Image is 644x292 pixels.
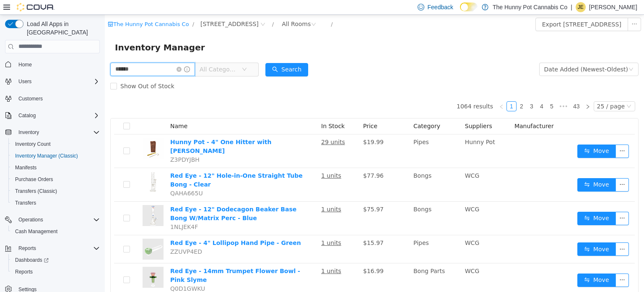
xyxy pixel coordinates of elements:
img: Red Eye - 4" Lollipop Hand Pipe - Green hero shot [38,224,59,245]
span: Feedback [428,3,453,11]
span: $75.97 [258,191,279,198]
span: Category [309,108,335,115]
span: Z3PDYJBH [65,142,95,148]
div: 25 / page [492,87,520,96]
span: Home [15,59,100,70]
span: Cash Management [12,226,100,237]
span: 495 Welland Ave [96,5,154,14]
span: / [226,6,228,13]
li: 2 [412,87,422,97]
a: Dashboards [12,255,52,265]
button: icon: swapMove [473,228,511,241]
li: 4 [432,87,442,97]
span: Manifests [12,163,100,173]
a: Dashboards [8,254,103,266]
span: Suppliers [360,108,387,115]
span: Home [18,61,32,68]
span: $77.96 [258,158,279,164]
span: Reports [15,243,100,253]
img: Red Eye - 14mm Trumpet Flower Bowl - Pink Slyme hero shot [38,252,59,273]
span: Name [65,108,83,115]
button: icon: ellipsis [511,197,524,210]
span: Load All Apps in [GEOGRAPHIC_DATA] [23,20,100,37]
td: Pipes [305,221,357,249]
span: $19.99 [258,124,279,131]
img: Red Eye - 12" Hole-in-One Straight Tube Bong - Clear hero shot [38,157,59,178]
button: icon: ellipsis [511,163,524,177]
span: Reports [12,267,100,277]
i: icon: close-circle [72,52,77,57]
p: The Hunny Pot Cannabis Co [493,2,567,12]
li: 5 [442,87,452,97]
span: Transfers (Classic) [15,188,57,195]
div: Date Added (Newest-Oldest) [439,48,523,61]
span: QAHA665U [65,175,98,182]
a: Inventory Count [12,139,54,149]
span: Price [258,108,273,115]
a: Manifests [12,163,40,173]
span: Inventory Manager [10,26,105,39]
u: 29 units [216,124,240,131]
button: icon: ellipsis [511,259,524,272]
li: 43 [465,87,478,97]
button: Transfers (Classic) [8,185,103,197]
span: Purchase Orders [15,176,53,183]
a: 3 [422,87,431,96]
li: 1064 results [352,87,388,97]
span: In Stock [216,108,240,115]
button: Customers [2,92,103,105]
i: icon: info-circle [79,52,85,58]
span: WCG [360,225,374,231]
a: Home [15,60,35,70]
span: Hunny Pot [360,124,390,131]
span: All Categories [95,50,133,59]
button: Export [STREET_ADDRESS] [431,3,523,16]
p: [PERSON_NAME] [589,2,637,12]
span: Transfers (Classic) [12,186,100,196]
span: Dark Mode [460,11,460,12]
span: Manifests [15,164,36,171]
button: Transfers [8,197,103,209]
i: icon: left [394,89,399,95]
a: Red Eye - 12" Dodecagon Beaker Base Bong W/Matrix Perc - Blue [65,191,192,207]
a: Customers [15,94,46,104]
i: icon: right [480,89,486,95]
span: Inventory [18,129,39,136]
span: / [167,6,169,13]
a: Transfers [12,198,39,208]
button: Users [2,76,103,87]
button: Catalog [2,110,103,121]
span: Customers [18,95,43,102]
span: $15.97 [258,225,279,231]
i: icon: down [524,52,529,58]
button: Cash Management [8,226,103,237]
a: 2 [412,87,421,96]
span: Catalog [15,110,100,121]
button: icon: swapMove [473,197,511,210]
a: icon: shopThe Hunny Pot Cannabis Co [3,6,84,13]
td: Bongs [305,187,357,221]
a: Red Eye - 12" Hole-in-One Straight Tube Bong - Clear [65,158,198,173]
div: Jillian Emerson [576,2,586,12]
li: 1 [402,87,412,97]
td: Bongs [305,153,357,187]
td: Pipes [305,120,357,153]
button: Inventory Count [8,138,103,150]
span: WCG [360,191,374,198]
input: Dark Mode [460,3,478,11]
button: Operations [15,215,47,225]
u: 1 units [216,191,236,198]
li: Next Page [478,87,488,97]
span: Q0D1GWKU [65,271,100,277]
span: ••• [452,87,465,97]
span: Customers [15,93,100,104]
img: Hunny Pot - 4" One Hitter with Dugout - Brown hero shot [38,123,59,144]
span: / [88,6,89,13]
u: 1 units [216,253,236,260]
button: Reports [2,242,103,254]
li: Previous Page [392,87,402,97]
img: Cova [17,3,55,11]
button: icon: searchSearch [161,48,203,62]
button: Catalog [15,110,39,121]
a: Red Eye - 4" Lollipop Hand Pipe - Green [65,225,196,231]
